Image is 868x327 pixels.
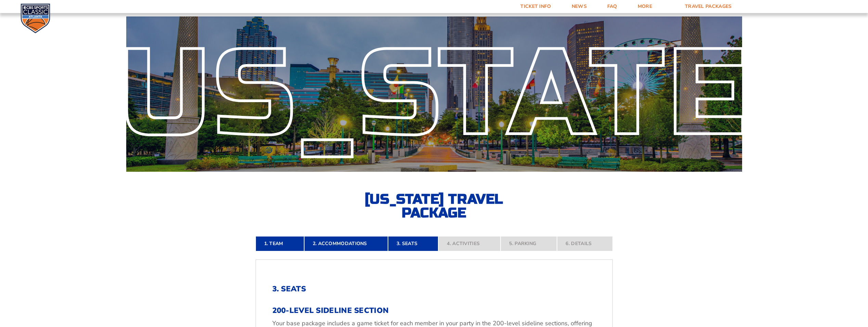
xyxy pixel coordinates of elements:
[272,284,596,293] h2: 3. Seats
[256,236,304,251] a: 1. Team
[21,3,50,33] img: CBS Sports Classic
[272,306,596,315] h3: 200-Level Sideline Section
[304,236,388,251] a: 2. Accommodations
[72,46,796,143] div: [US_STATE]
[359,192,509,220] h2: [US_STATE] Travel Package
